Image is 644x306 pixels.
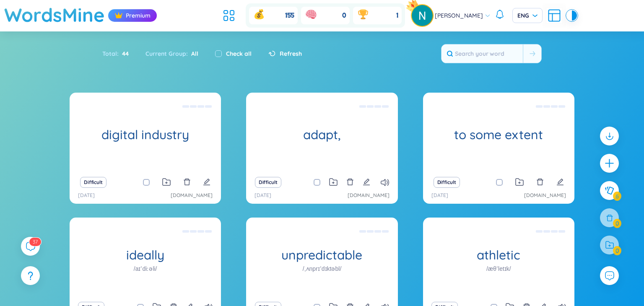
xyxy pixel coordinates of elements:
[254,192,271,200] p: [DATE]
[604,158,615,169] span: plus
[441,44,523,63] input: Search your word
[114,11,123,20] img: crown icon
[80,177,106,188] button: Difficult
[342,11,346,20] span: 0
[363,178,370,186] span: edit
[486,264,511,273] h1: /æθˈletɪk/
[517,11,538,20] span: ENG
[70,127,221,142] h1: digital industry
[33,239,35,245] span: 3
[246,127,397,142] h1: adapt,
[556,176,564,188] button: edit
[246,248,397,262] h1: unpredictable
[171,192,213,200] a: [DOMAIN_NAME]
[435,11,483,20] span: [PERSON_NAME]
[102,45,137,62] div: Total :
[188,50,198,57] span: All
[348,192,390,200] a: [DOMAIN_NAME]
[29,238,41,246] sup: 37
[556,178,564,186] span: edit
[137,45,207,62] div: Current Group :
[280,49,302,58] span: Refresh
[70,248,221,262] h1: ideally
[108,9,157,22] div: Premium
[396,11,398,20] span: 1
[412,5,435,26] a: avatarpro
[536,178,544,186] span: delete
[346,176,354,188] button: delete
[119,49,129,58] span: 44
[524,192,566,200] a: [DOMAIN_NAME]
[134,264,157,273] h1: /aɪˈdiːəli/
[412,5,433,26] img: avatar
[203,178,210,186] span: edit
[536,176,544,188] button: delete
[431,192,448,200] p: [DATE]
[285,11,295,20] span: 155
[183,176,191,188] button: delete
[35,239,38,245] span: 7
[346,178,354,186] span: delete
[203,176,210,188] button: edit
[423,127,574,142] h1: to some extent
[303,264,342,273] h1: /ˌʌnprɪˈdɪktəbl/
[434,177,460,188] button: Difficult
[226,49,252,58] label: Check all
[78,192,95,200] p: [DATE]
[255,177,281,188] button: Difficult
[363,176,370,188] button: edit
[183,178,191,186] span: delete
[423,248,574,262] h1: athletic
